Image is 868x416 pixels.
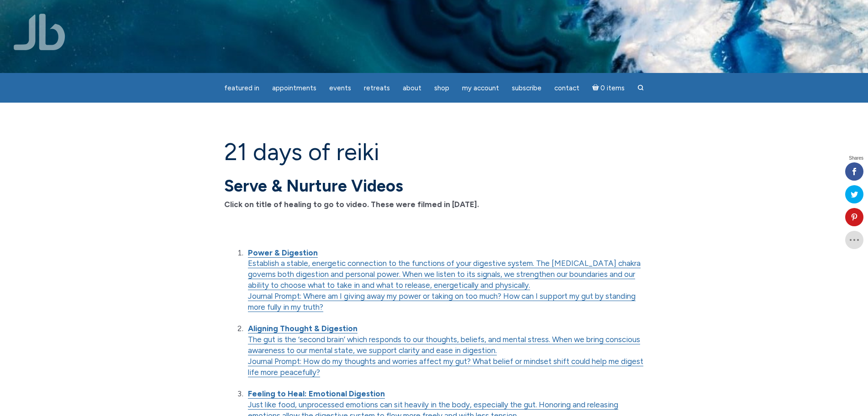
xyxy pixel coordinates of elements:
a: Power & Digestion [248,248,318,258]
span: Shop [434,84,449,92]
a: My Account [457,79,505,97]
a: Events [324,79,357,97]
strong: Feeling to Heal: Emotional Digestion [248,389,385,398]
span: Subscribe [512,84,542,92]
span: About [403,84,421,92]
a: Subscribe [506,79,547,97]
a: Retreats [358,79,395,97]
span: My Account [462,84,499,92]
span: Events [329,84,351,92]
a: featured in [219,79,265,97]
span: featured in [224,84,259,92]
a: Cart0 items [587,78,631,97]
a: Journal Prompt: How do my thoughts and worries affect my gut? What belief or mindset shift could ... [248,357,643,377]
a: Journal Prompt: Where am I giving away my power or taking on too much? How can I support my gut b... [248,291,636,312]
span: Retreats [364,84,390,92]
a: Shop [429,79,455,97]
h1: 21 Days of Reiki [224,139,644,165]
a: Establish a stable, energetic connection to the functions of your digestive system. The [MEDICAL_... [248,259,641,290]
img: Jamie Butler. The Everyday Medium [14,14,65,50]
span: Contact [554,84,579,92]
a: Aligning Thought & Digestion [248,324,358,333]
strong: Serve & Nurture Videos [224,176,403,196]
a: About [397,79,427,97]
strong: Power & Digestion [248,248,318,257]
a: Contact [549,79,585,97]
span: Appointments [272,84,316,92]
span: 0 items [600,85,625,92]
a: The gut is the ‘second brain’ which responds to our thoughts, beliefs, and mental stress. When we... [248,335,640,355]
i: Cart [592,84,601,92]
a: Appointments [267,79,322,97]
span: Shares [849,156,863,161]
strong: Click on title of healing to go to video. These were filmed in [DATE]. [224,200,479,209]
